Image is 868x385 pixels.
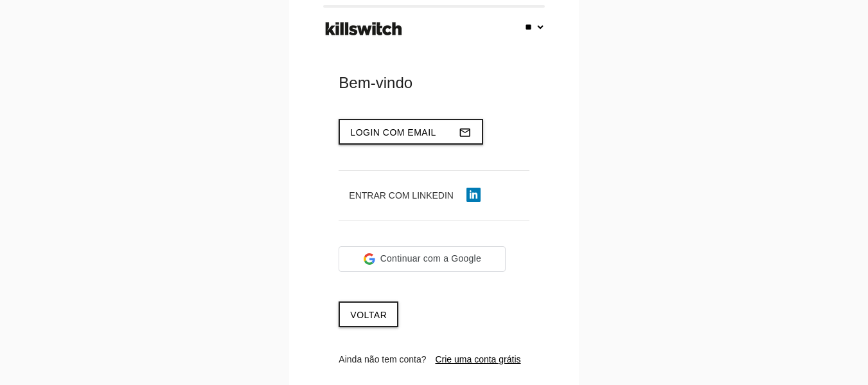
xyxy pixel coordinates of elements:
[435,354,520,364] a: Crie uma conta grátis
[466,188,481,202] img: linkedin-icon.png
[339,246,506,272] div: Continuar com a Google
[339,184,491,207] button: Entrar com LinkedIn
[380,252,481,265] span: Continuar com a Google
[349,190,454,201] span: Entrar com LinkedIn
[459,120,472,145] i: mail_outline
[323,17,405,40] img: ks-logo-black-footer.png
[339,73,529,93] div: Bem-vindo
[339,354,426,364] span: Ainda não tem conta?
[339,119,483,145] button: Login com emailmail_outline
[339,301,398,327] a: Voltar
[350,127,436,138] span: Login com email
